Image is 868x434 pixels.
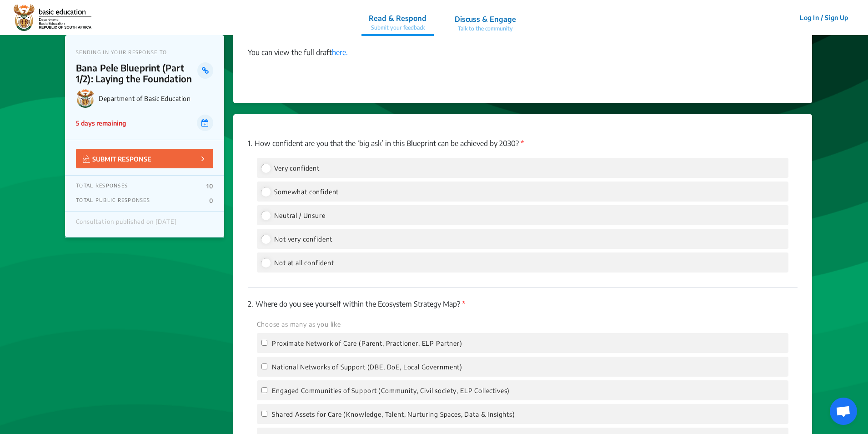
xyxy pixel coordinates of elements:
span: Not very confident [274,235,332,243]
input: Proximate Network of Care (Parent, Practioner, ELP Partner) [261,340,267,346]
input: National Networks of Support (DBE, DoE, Local Government) [261,363,267,369]
a: here. [332,48,348,57]
p: Talk to the community [455,25,516,33]
img: Vector.jpg [83,155,90,163]
img: Department of Basic Education logo [76,89,95,108]
span: Neutral / Unsure [274,212,325,219]
p: Where do you see yourself within the Ecosystem Strategy Map? [248,298,798,309]
input: Neutral / Unsure [261,211,270,219]
span: Engaged Communities of Support (Community, Civil society, ELP Collectives) [272,387,510,394]
span: 2. [248,299,253,308]
span: Proximate Network of Care (Parent, Practioner, ELP Partner) [272,339,462,347]
input: Shared Assets for Care (Knowledge, Talent, Nurturing Spaces, Data & Insights) [261,411,267,417]
span: 1. [248,139,252,148]
p: Submit your feedback [369,24,426,32]
p: TOTAL RESPONSES [76,182,128,190]
button: SUBMIT RESPONSE [76,149,213,168]
p: Read & Respond [369,13,426,24]
span: Not at all confident [274,259,334,267]
label: Choose as many as you like [257,319,341,329]
div: Your voice matters and your input will help shape the final plan and ensure that, by 2030, no chi... [248,25,798,47]
input: Engaged Communities of Support (Community, Civil society, ELP Collectives) [261,387,267,393]
input: Not at all confident [261,258,270,267]
p: How confident are you that the ‘big ask’ in this Blueprint can be achieved by 2030? [248,138,798,149]
div: Open chat [830,398,857,425]
p: SENDING IN YOUR RESPONSE TO [76,49,213,55]
p: SUBMIT RESPONSE [83,153,151,164]
p: Department of Basic Education [99,95,213,102]
input: Somewhat confident [261,187,270,196]
p: 10 [206,182,213,190]
p: Bana Pele Blueprint (Part 1/2): Laying the Foundation [76,62,197,84]
img: r3bhv9o7vttlwasn7lg2llmba4yf [14,4,91,31]
div: Consultation published on [DATE] [76,218,177,230]
input: Very confident [261,164,270,172]
p: 0 [209,197,213,204]
span: National Networks of Support (DBE, DoE, Local Government) [272,363,462,371]
p: 5 days remaining [76,118,126,128]
span: Very confident [274,164,320,172]
span: Somewhat confident [274,188,339,196]
p: Discuss & Engage [455,14,516,25]
p: TOTAL PUBLIC RESPONSES [76,197,150,204]
input: Not very confident [261,235,270,243]
div: You can view the full draft [248,47,798,69]
button: Log In / Sign Up [794,10,854,25]
span: Shared Assets for Care (Knowledge, Talent, Nurturing Spaces, Data & Insights) [272,410,515,418]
